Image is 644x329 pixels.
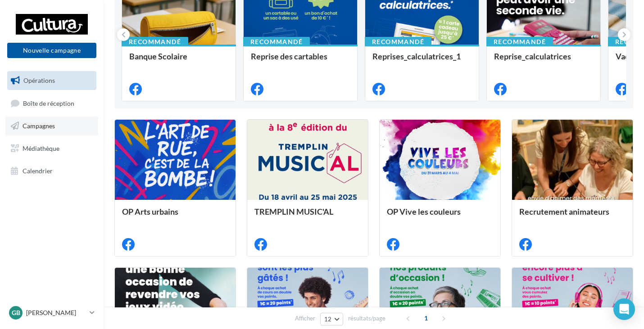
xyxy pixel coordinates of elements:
a: Médiathèque [5,139,98,158]
button: Nouvelle campagne [7,43,96,58]
p: [PERSON_NAME] [26,308,86,317]
span: Médiathèque [23,144,59,152]
span: OP Vive les couleurs [387,207,461,216]
a: GB [PERSON_NAME] [7,304,96,321]
div: Recommandé [122,37,188,47]
span: Recrutement animateurs [519,207,609,216]
span: Boîte de réception [23,99,74,107]
span: TREMPLIN MUSIC'AL [254,207,333,216]
span: OP Arts urbains [122,207,178,216]
a: Opérations [5,71,98,90]
span: Banque Scolaire [129,51,187,61]
span: Reprises_calculatrices_1 [372,51,461,61]
div: Recommandé [243,37,310,47]
span: Campagnes [23,122,55,130]
span: 1 [419,311,433,325]
a: Campagnes [5,117,98,135]
a: Boîte de réception [5,94,98,113]
button: 12 [320,313,343,325]
span: résultats/page [348,314,385,323]
div: Recommandé [365,37,431,47]
div: Open Intercom Messenger [613,298,635,320]
div: Recommandé [486,37,553,47]
span: Reprise des cartables [251,51,327,61]
span: GB [12,308,20,317]
span: Calendrier [23,167,53,174]
span: 12 [324,315,332,323]
span: Opérations [23,77,55,84]
span: Reprise_calculatrices [494,51,571,61]
a: Calendrier [5,162,98,180]
span: Afficher [295,314,315,323]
